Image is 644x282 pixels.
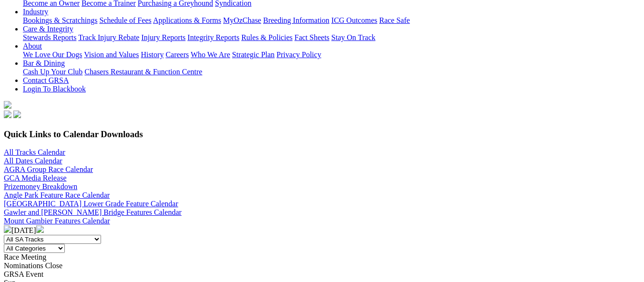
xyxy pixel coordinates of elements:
[4,101,11,109] img: logo-grsa-white.png
[23,8,48,16] a: Industry
[23,59,65,67] a: Bar & Dining
[4,200,178,208] a: [GEOGRAPHIC_DATA] Lower Grade Feature Calendar
[4,225,640,235] div: [DATE]
[23,33,640,42] div: Care & Integrity
[191,50,230,59] a: Who We Are
[36,225,44,233] img: chevron-right-pager-white.svg
[379,16,409,24] a: Race Safe
[141,33,185,41] a: Injury Reports
[241,33,293,41] a: Rules & Policies
[263,16,329,24] a: Breeding Information
[4,270,640,279] div: GRSA Event
[295,33,329,41] a: Fact Sheets
[23,68,640,76] div: Bar & Dining
[4,129,640,140] h3: Quick Links to Calendar Downloads
[4,191,110,199] a: Angle Park Feature Race Calendar
[23,16,640,25] div: Industry
[4,253,640,262] div: Race Meeting
[23,76,69,84] a: Contact GRSA
[153,16,221,24] a: Applications & Forms
[4,262,640,270] div: Nominations Close
[331,33,375,41] a: Stay On Track
[141,50,164,59] a: History
[13,111,21,118] img: twitter.svg
[84,50,139,59] a: Vision and Values
[187,33,239,41] a: Integrity Reports
[4,157,62,165] a: All Dates Calendar
[78,33,139,41] a: Track Injury Rebate
[4,182,77,191] a: Prizemoney Breakdown
[4,225,11,233] img: chevron-left-pager-white.svg
[223,16,261,24] a: MyOzChase
[4,174,67,182] a: GCA Media Release
[23,33,76,41] a: Stewards Reports
[4,208,182,216] a: Gawler and [PERSON_NAME] Bridge Features Calendar
[4,165,93,173] a: AGRA Group Race Calendar
[23,50,82,59] a: We Love Our Dogs
[165,50,189,59] a: Careers
[23,68,82,76] a: Cash Up Your Club
[331,16,377,24] a: ICG Outcomes
[23,16,97,24] a: Bookings & Scratchings
[4,217,110,225] a: Mount Gambier Features Calendar
[99,16,151,24] a: Schedule of Fees
[23,50,640,59] div: About
[4,111,11,118] img: facebook.svg
[84,68,202,76] a: Chasers Restaurant & Function Centre
[232,50,275,59] a: Strategic Plan
[23,42,42,50] a: About
[23,85,86,93] a: Login To Blackbook
[23,25,73,33] a: Care & Integrity
[4,148,65,156] a: All Tracks Calendar
[276,50,321,59] a: Privacy Policy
